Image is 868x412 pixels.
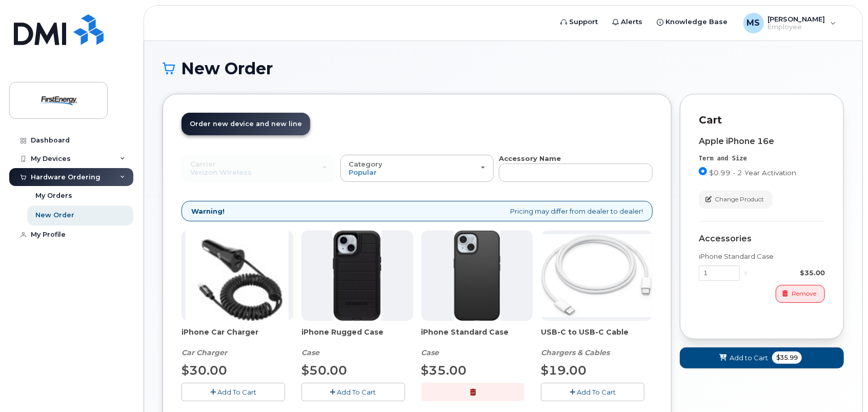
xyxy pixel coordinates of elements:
[740,268,752,278] div: x
[349,168,377,176] span: Popular
[699,154,825,163] div: Term and Size
[823,367,860,404] iframe: Messenger Launcher
[181,363,227,378] span: $30.00
[730,353,768,363] span: Add to Cart
[541,348,610,357] em: Chargers & Cables
[772,352,802,364] span: $35.99
[301,327,413,358] div: iPhone Rugged Case
[217,388,256,396] span: Add To Cart
[699,252,825,261] div: iPhone Standard Case
[181,348,227,357] em: Car Charger
[699,234,825,243] div: Accessories
[541,234,653,317] img: USB-C.jpg
[541,363,587,378] span: $19.00
[181,383,285,401] button: Add To Cart
[792,289,816,298] span: Remove
[181,201,653,222] div: Pricing may differ from dealer to dealer!
[181,327,293,358] div: iPhone Car Charger
[752,268,825,278] div: $35.00
[699,191,773,209] button: Change Product
[337,388,376,396] span: Add To Cart
[699,167,707,175] input: $0.99 - 2 Year Activation
[776,285,825,303] button: Remove
[301,363,347,378] span: $50.00
[186,231,289,321] img: iphonesecg.jpg
[541,383,644,401] button: Add To Cart
[181,327,293,347] span: iPhone Car Charger
[163,59,844,77] h1: New Order
[454,231,500,321] img: Symmetry.jpg
[333,231,381,321] img: Defender.jpg
[301,383,405,401] button: Add To Cart
[699,113,825,128] p: Cart
[421,348,439,357] em: Case
[699,137,825,146] div: Apple iPhone 16e
[715,195,764,204] span: Change Product
[499,154,561,162] strong: Accessory Name
[421,363,467,378] span: $35.00
[349,160,383,168] span: Category
[191,207,225,216] strong: Warning!
[541,327,653,347] span: USB-C to USB-C Cable
[340,155,494,181] button: Category Popular
[421,327,533,347] span: iPhone Standard Case
[577,388,616,396] span: Add To Cart
[301,348,319,357] em: Case
[541,327,653,358] div: USB-C to USB-C Cable
[301,327,413,347] span: iPhone Rugged Case
[709,169,796,177] span: $0.99 - 2 Year Activation
[680,347,844,368] button: Add to Cart $35.99
[190,120,302,128] span: Order new device and new line
[421,327,533,358] div: iPhone Standard Case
